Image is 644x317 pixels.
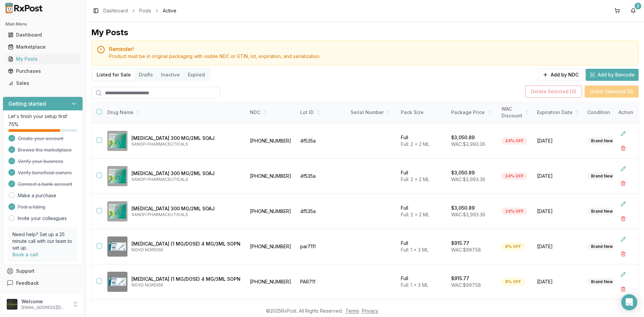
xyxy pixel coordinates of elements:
button: Dashboard [3,30,83,40]
div: 8% OFF [501,278,525,285]
button: Drafts [135,69,157,80]
span: WAC: $3,993.36 [451,212,485,217]
span: Verify beneficial owners [18,169,72,176]
div: Brand New [587,137,616,145]
p: Need help? Set up a 25 minute call with our team to set up. [12,231,73,251]
img: Ozempic (1 MG/DOSE) 4 MG/3ML SOPN [107,272,127,292]
div: Product must be in original packaging with visible NDC or GTIN, lot, expiration, and serialization. [109,53,633,60]
td: [PHONE_NUMBER] [246,194,296,229]
p: $3,050.89 [451,205,475,211]
td: Full [397,194,447,229]
p: Welcome [21,298,68,305]
span: [DATE] [537,278,579,285]
div: Brand New [587,278,616,285]
div: Brand New [587,243,616,250]
div: 24% OFF [501,172,527,180]
a: Invite your colleagues [18,215,67,222]
td: [PHONE_NUMBER] [246,229,296,264]
p: NOVO NORDISK [131,282,240,288]
img: Dupixent 300 MG/2ML SOAJ [107,201,127,221]
span: WAC: $3,993.36 [451,141,485,147]
span: Full: 2 x 2 ML [401,212,429,217]
td: Full [397,229,447,264]
div: Serial Number [351,109,393,116]
td: par7111 [296,229,346,264]
span: Create your account [18,135,63,142]
span: [DATE] [537,243,579,250]
div: Brand New [587,172,616,180]
button: 2 [628,5,639,16]
p: NOVO NORDISK [131,247,240,253]
span: Full: 2 x 2 ML [401,141,429,147]
td: [PHONE_NUMBER] [246,123,296,159]
th: Pack Size [397,102,447,123]
td: [PHONE_NUMBER] [246,264,296,300]
button: Delete [617,142,629,154]
div: My Posts [8,56,77,62]
span: WAC: $3,993.36 [451,176,485,182]
span: Browse the marketplace [18,147,72,153]
button: Delete [617,177,629,190]
a: Sales [5,77,80,89]
span: 75 % [8,121,18,128]
img: Dupixent 300 MG/2ML SOAJ [107,131,127,151]
div: My Posts [91,27,128,38]
span: [DATE] [537,208,579,215]
button: Inactive [157,69,184,80]
nav: breadcrumb [103,7,176,14]
button: Marketplace [3,42,83,52]
span: Full: 2 x 2 ML [401,176,429,182]
div: 24% OFF [501,208,527,215]
div: Lot ID [300,109,342,116]
span: Feedback [16,280,39,286]
p: $3,050.89 [451,169,475,176]
button: My Posts [3,54,83,64]
p: $3,050.89 [451,134,475,141]
td: Full [397,264,447,300]
button: Delete [617,283,629,295]
td: 4f535a [296,159,346,194]
td: [PHONE_NUMBER] [246,159,296,194]
button: Listed for Sale [93,69,135,80]
div: Package Price [451,109,493,116]
img: User avatar [7,299,17,310]
button: Feedback [3,277,83,289]
div: 8% OFF [501,243,525,250]
p: [MEDICAL_DATA] 300 MG/2ML SOAJ [131,135,240,142]
th: Condition [583,102,634,123]
div: Brand New [587,208,616,215]
div: Drug Name [107,109,240,116]
h3: Getting started [8,100,46,108]
p: SANOFI PHARMACEUTICALS [131,177,240,182]
td: PAR711 [296,264,346,300]
button: Edit [617,163,629,175]
a: Dashboard [5,29,80,41]
a: Posts [139,7,151,14]
td: 4f535a [296,194,346,229]
div: Open Intercom Messenger [621,294,637,310]
a: Dashboard [103,7,128,14]
div: NDC [250,109,292,116]
p: $915.77 [451,275,469,282]
span: [DATE] [537,173,579,179]
button: Edit [617,127,629,140]
div: 2 [635,3,641,9]
span: WAC: $997.58 [451,282,481,288]
button: Purchases [3,66,83,76]
span: Active [163,7,176,14]
button: Edit [617,233,629,245]
img: RxPost Logo [3,3,46,13]
button: Edit [617,268,629,280]
a: Terms [345,308,359,314]
a: Marketplace [5,41,80,53]
a: Make a purchase [18,192,56,199]
img: Dupixent 300 MG/2ML SOAJ [107,166,127,186]
p: SANOFI PHARMACEUTICALS [131,212,240,217]
p: [EMAIL_ADDRESS][DOMAIN_NAME] [21,305,68,310]
span: Full: 1 x 3 ML [401,247,428,253]
td: Full [397,123,447,159]
p: [MEDICAL_DATA] (1 MG/DOSE) 4 MG/3ML SOPN [131,276,240,282]
div: Purchases [8,68,77,74]
div: WAC Discount [501,106,529,119]
button: Edit [617,198,629,210]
